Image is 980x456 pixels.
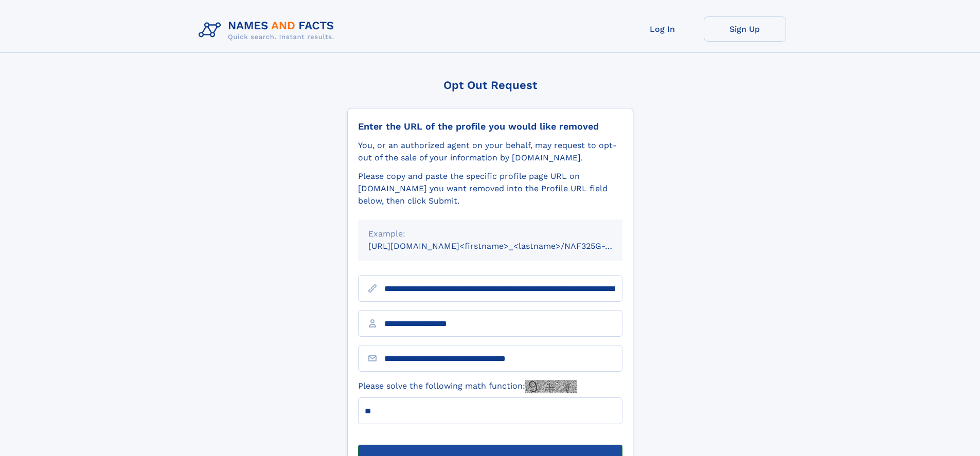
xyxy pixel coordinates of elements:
[358,380,577,393] label: Please solve the following math function:
[358,121,622,132] div: Enter the URL of the profile you would like removed
[347,79,633,92] div: Opt Out Request
[368,228,612,240] div: Example:
[358,170,622,207] div: Please copy and paste the specific profile page URL on [DOMAIN_NAME] you want removed into the Pr...
[704,16,786,42] a: Sign Up
[194,16,343,44] img: Logo Names and Facts
[621,16,704,42] a: Log In
[358,139,622,164] div: You, or an authorized agent on your behalf, may request to opt-out of the sale of your informatio...
[368,241,642,251] small: [URL][DOMAIN_NAME]<firstname>_<lastname>/NAF325G-xxxxxxxx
